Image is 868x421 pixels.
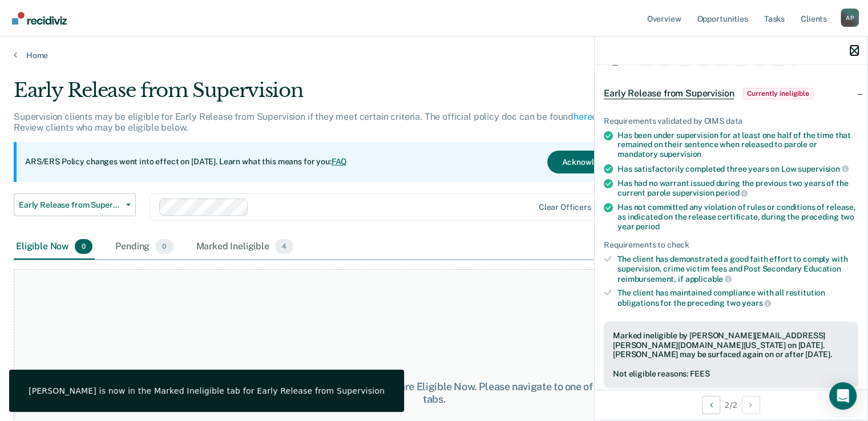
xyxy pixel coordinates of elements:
div: At this time, there are no clients who are Eligible Now. Please navigate to one of the other tabs. [224,380,644,405]
div: Requirements to check [604,240,858,250]
div: Marked Ineligible [194,234,296,260]
span: period [636,222,659,231]
div: Open Intercom Messenger [829,382,857,410]
div: Eligible Now [14,234,95,260]
button: Previous Opportunity [702,396,720,414]
a: Home [14,50,854,60]
span: supervision [660,149,701,159]
div: Clear officers [539,203,591,212]
img: Recidiviz [12,12,67,25]
div: [PERSON_NAME] is now in the Marked Ineligible tab for Early Release from Supervision [29,386,385,396]
p: ARS/ERS Policy changes went into effect on [DATE]. Learn what this means for you: [25,156,347,168]
button: Profile dropdown button [841,9,859,27]
div: A P [841,9,859,27]
span: supervision [798,164,848,173]
div: Requirements validated by OIMS data [604,116,858,126]
div: Early Release from Supervision [14,79,665,111]
span: Early Release from Supervision [604,88,734,99]
div: Has not committed any violation of rules or conditions of release, as indicated on the release ce... [617,203,858,231]
div: Has had no warrant issued during the previous two years of the current parole supervision [617,179,858,198]
div: Pending [113,234,175,260]
span: 0 [155,239,173,254]
span: 4 [275,239,293,254]
div: Has been under supervision for at least one half of the time that remained on their sentence when... [617,131,858,159]
p: Supervision clients may be eligible for Early Release from Supervision if they meet certain crite... [14,111,662,133]
button: Acknowledge & Close [547,151,656,173]
span: years [742,298,771,307]
div: Marked ineligible by [PERSON_NAME][EMAIL_ADDRESS][PERSON_NAME][DOMAIN_NAME][US_STATE] on [DATE]. ... [613,331,849,359]
div: Not eligible reasons: FEES [613,369,849,379]
a: here [574,111,592,122]
div: Early Release from SupervisionCurrently ineligible [595,75,867,112]
div: 2 / 2 [595,390,867,420]
span: Early Release from Supervision [19,200,122,210]
span: 0 [75,239,92,254]
div: The client has demonstrated a good faith effort to comply with supervision, crime victim fees and... [617,254,858,284]
button: Next Opportunity [742,396,760,414]
div: The client has maintained compliance with all restitution obligations for the preceding two [617,288,858,307]
div: Has satisfactorily completed three years on Low [617,164,858,174]
span: Currently ineligible [743,88,813,99]
span: applicable [685,274,732,284]
a: FAQ [332,157,348,166]
span: period [716,188,748,197]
